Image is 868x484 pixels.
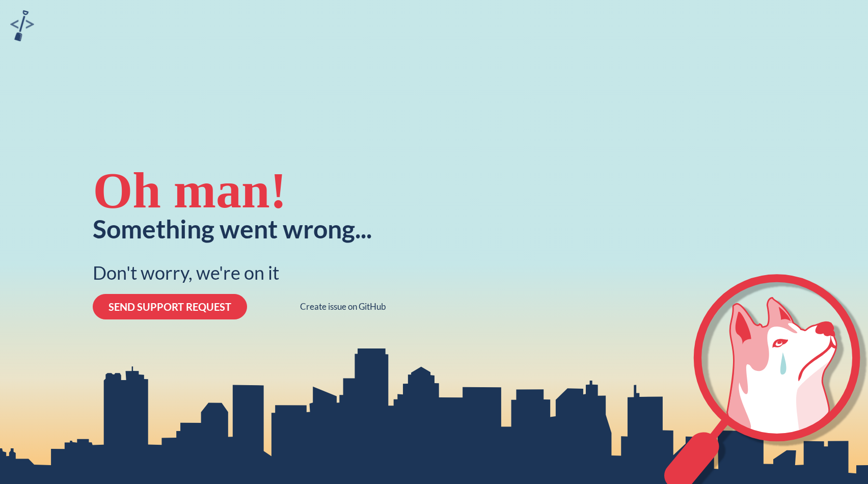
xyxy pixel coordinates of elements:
[93,216,372,241] div: Something went wrong...
[93,262,279,284] div: Don't worry, we're on it
[93,165,287,216] div: Oh man!
[10,10,34,44] a: sandbox logo
[664,274,868,484] svg: crying-husky-2
[10,10,34,41] img: sandbox logo
[93,294,247,319] button: SEND SUPPORT REQUEST
[300,302,386,312] a: Create issue on GitHub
